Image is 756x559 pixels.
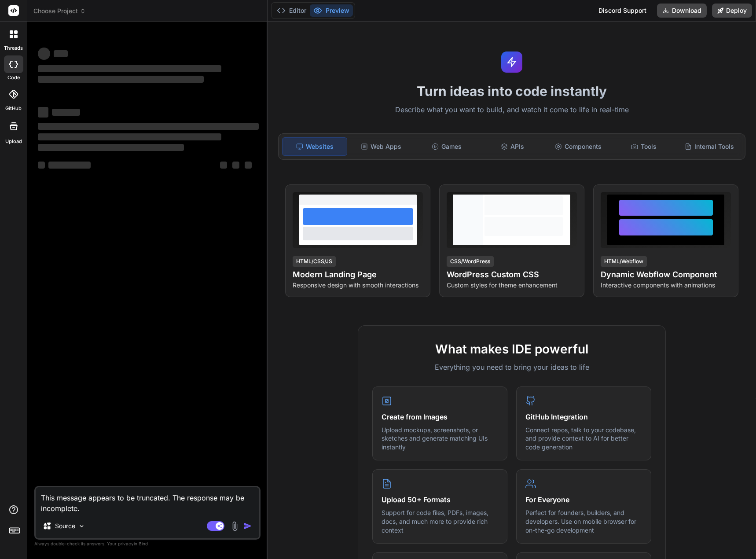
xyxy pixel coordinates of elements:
div: Websites [282,137,347,156]
h4: Create from Images [382,412,498,422]
h4: Upload 50+ Formats [382,494,498,505]
span: ‌ [38,144,184,151]
h4: WordPress Custom CSS [447,268,577,281]
span: ‌ [38,162,45,169]
p: Custom styles for theme enhancement [447,281,577,290]
span: ‌ [38,123,259,130]
h4: GitHub Integration [525,412,642,422]
div: Discord Support [593,4,652,18]
span: ‌ [245,162,252,169]
span: privacy [118,541,134,546]
span: ‌ [38,48,50,60]
div: CSS/WordPress [447,256,494,267]
textarea: To enrich screen reader interactions, please activate Accessibility in Grammarly extension settings [36,487,259,514]
span: Choose Project [33,7,86,15]
span: ‌ [232,162,239,169]
div: Components [546,137,610,156]
h4: For Everyone [525,494,642,505]
p: Source [55,522,75,530]
label: code [7,74,20,81]
span: ‌ [38,133,221,140]
div: Web Apps [349,137,413,156]
span: ‌ [48,162,91,169]
img: Pick Models [78,522,85,530]
p: Perfect for founders, builders, and developers. Use on mobile browser for on-the-go development [525,508,642,534]
h4: Modern Landing Page [293,268,423,281]
span: ‌ [38,107,48,118]
div: HTML/CSS/JS [293,256,336,267]
h1: Turn ideas into code instantly [273,83,751,99]
span: ‌ [38,76,204,83]
div: Games [415,137,478,156]
button: Preview [310,4,353,17]
button: Deploy [712,4,752,18]
span: ‌ [220,162,227,169]
label: GitHub [5,105,22,112]
p: Responsive design with smooth interactions [293,281,423,290]
label: Upload [5,138,22,145]
h4: Dynamic Webflow Component [601,268,731,281]
p: Upload mockups, screenshots, or sketches and generate matching UIs instantly [382,426,498,452]
h2: What makes IDE powerful [372,340,651,358]
span: ‌ [52,109,80,116]
p: Interactive components with animations [601,281,731,290]
p: Support for code files, PDFs, images, docs, and much more to provide rich context [382,508,498,534]
div: Tools [612,137,675,156]
p: Always double-check its answers. Your in Bind [34,540,261,548]
div: APIs [481,137,544,156]
span: ‌ [54,50,68,57]
button: Editor [273,4,310,17]
p: Describe what you want to build, and watch it come to life in real-time [273,104,751,116]
img: attachment [230,521,240,531]
span: ‌ [38,65,221,72]
label: threads [4,44,23,52]
div: Internal Tools [678,137,741,156]
p: Connect repos, talk to your codebase, and provide context to AI for better code generation [525,426,642,452]
button: Download [657,4,707,18]
div: HTML/Webflow [601,256,647,267]
p: Everything you need to bring your ideas to life [372,362,651,372]
img: icon [243,522,252,530]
